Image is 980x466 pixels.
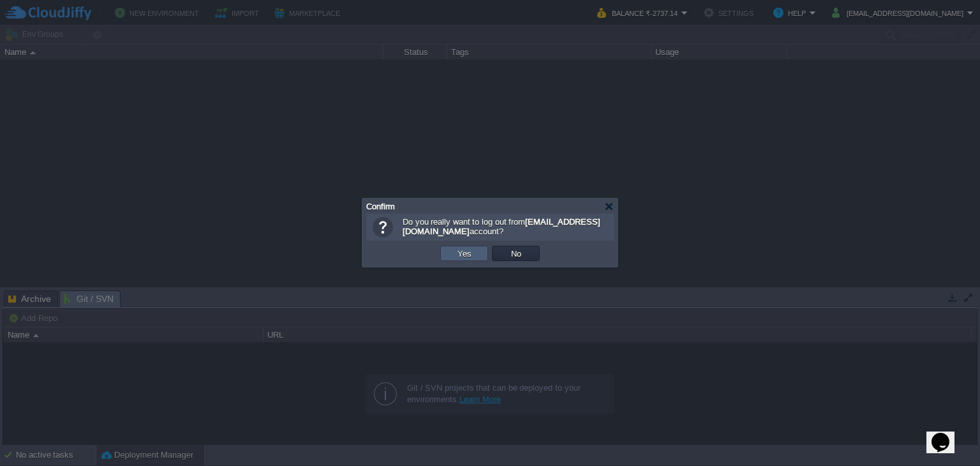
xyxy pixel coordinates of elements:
b: [EMAIL_ADDRESS][DOMAIN_NAME] [403,217,600,236]
button: Yes [454,248,475,259]
iframe: chat widget [926,415,967,453]
button: No [507,248,525,259]
span: Do you really want to log out from account? [403,217,600,236]
span: Confirm [366,202,395,211]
